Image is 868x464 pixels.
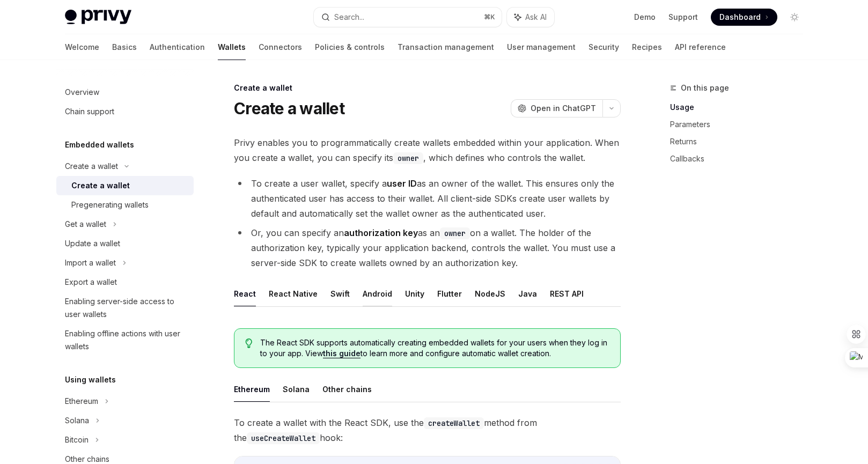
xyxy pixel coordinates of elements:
a: Returns [670,133,812,150]
h1: Create a wallet [234,99,344,118]
a: Create a wallet [56,176,194,195]
strong: authorization key [344,227,418,238]
a: Connectors [259,34,302,60]
strong: user ID [387,178,417,189]
li: To create a user wallet, specify a as an owner of the wallet. This ensures only the authenticated... [234,176,621,221]
button: Unity [405,281,424,306]
a: this guide [323,349,361,358]
div: Update a wallet [65,237,120,250]
code: createWallet [424,417,484,429]
a: Dashboard [711,9,777,26]
span: Open in ChatGPT [531,103,596,114]
button: Java [518,281,537,306]
a: Recipes [632,34,662,60]
span: Ask AI [525,12,547,23]
h5: Embedded wallets [65,138,134,151]
span: On this page [681,82,729,94]
a: Export a wallet [56,272,194,292]
button: REST API [550,281,584,306]
div: Export a wallet [65,276,117,289]
a: User management [507,34,576,60]
button: Flutter [437,281,462,306]
span: ⌘ K [484,13,495,21]
div: Bitcoin [65,433,89,446]
span: Dashboard [719,12,761,23]
div: Get a wallet [65,218,106,231]
span: To create a wallet with the React SDK, use the method from the hook: [234,415,621,445]
button: Android [363,281,392,306]
a: Authentication [150,34,205,60]
div: Pregenerating wallets [71,198,149,211]
button: Other chains [322,377,372,402]
h5: Using wallets [65,373,116,386]
a: Parameters [670,116,812,133]
button: NodeJS [475,281,505,306]
a: Update a wallet [56,234,194,253]
a: Support [668,12,698,23]
div: Overview [65,86,99,99]
a: Security [589,34,619,60]
a: Welcome [65,34,99,60]
button: React [234,281,256,306]
div: Import a wallet [65,256,116,269]
span: Privy enables you to programmatically create wallets embedded within your application. When you c... [234,135,621,165]
a: Overview [56,83,194,102]
div: Enabling offline actions with user wallets [65,327,187,353]
div: Search... [334,11,364,24]
div: Create a wallet [71,179,130,192]
a: API reference [675,34,726,60]
a: Policies & controls [315,34,385,60]
button: Search...⌘K [314,8,502,27]
button: Open in ChatGPT [511,99,602,117]
div: Chain support [65,105,114,118]
div: Ethereum [65,395,98,408]
button: React Native [269,281,318,306]
a: Transaction management [398,34,494,60]
a: Enabling offline actions with user wallets [56,324,194,356]
a: Chain support [56,102,194,121]
a: Callbacks [670,150,812,167]
button: Ethereum [234,377,270,402]
code: owner [440,227,470,239]
li: Or, you can specify an as an on a wallet. The holder of the authorization key, typically your app... [234,225,621,270]
a: Basics [112,34,137,60]
a: Wallets [218,34,246,60]
div: Solana [65,414,89,427]
svg: Tip [245,338,253,348]
code: owner [393,152,423,164]
code: useCreateWallet [247,432,320,444]
a: Pregenerating wallets [56,195,194,215]
div: Create a wallet [234,83,621,93]
a: Enabling server-side access to user wallets [56,292,194,324]
button: Solana [283,377,310,402]
button: Swift [330,281,350,306]
span: The React SDK supports automatically creating embedded wallets for your users when they log in to... [260,337,609,359]
button: Toggle dark mode [786,9,803,26]
button: Ask AI [507,8,554,27]
a: Demo [634,12,656,23]
div: Create a wallet [65,160,118,173]
div: Enabling server-side access to user wallets [65,295,187,321]
img: light logo [65,10,131,25]
a: Usage [670,99,812,116]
